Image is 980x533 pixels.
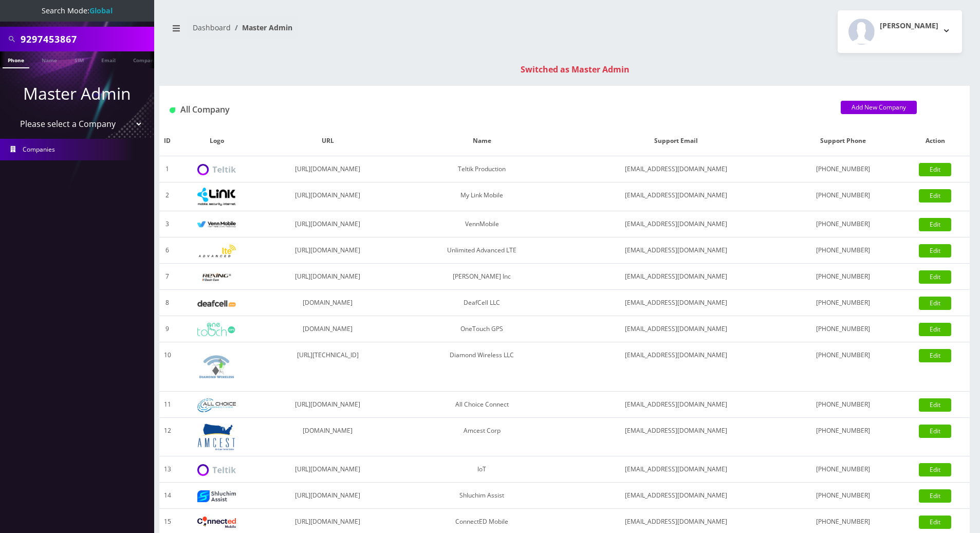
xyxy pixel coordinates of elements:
[566,264,785,290] td: [EMAIL_ADDRESS][DOMAIN_NAME]
[900,126,970,156] th: Action
[919,189,951,203] a: Edit
[785,342,900,392] td: [PHONE_NUMBER]
[397,392,566,418] td: All Choice Connect
[170,105,825,115] h1: All Company
[21,29,152,49] input: Search All Companies
[159,211,176,237] td: 3
[785,456,900,483] td: [PHONE_NUMBER]
[841,101,917,114] a: Add New Company
[159,264,176,290] td: 7
[397,342,566,392] td: Diamond Wireless LLC
[197,245,236,258] img: Unlimited Advanced LTE
[258,264,397,290] td: [URL][DOMAIN_NAME]
[919,323,951,336] a: Edit
[258,211,397,237] td: [URL][DOMAIN_NAME]
[197,517,236,528] img: ConnectED Mobile
[197,464,236,476] img: IoT
[159,237,176,264] td: 6
[197,423,236,451] img: Amcest Corp
[42,6,113,15] span: Search Mode:
[397,126,566,156] th: Name
[919,244,951,258] a: Edit
[258,237,397,264] td: [URL][DOMAIN_NAME]
[785,483,900,509] td: [PHONE_NUMBER]
[785,264,900,290] td: [PHONE_NUMBER]
[397,290,566,316] td: DeafCell LLC
[258,126,397,156] th: URL
[197,490,236,502] img: Shluchim Assist
[197,300,236,307] img: DeafCell LLC
[258,483,397,509] td: [URL][DOMAIN_NAME]
[566,342,785,392] td: [EMAIL_ADDRESS][DOMAIN_NAME]
[258,182,397,211] td: [URL][DOMAIN_NAME]
[880,22,938,30] h2: [PERSON_NAME]
[566,290,785,316] td: [EMAIL_ADDRESS][DOMAIN_NAME]
[785,211,900,237] td: [PHONE_NUMBER]
[159,182,176,211] td: 2
[258,342,397,392] td: [URL][TECHNICAL_ID]
[566,182,785,211] td: [EMAIL_ADDRESS][DOMAIN_NAME]
[566,483,785,509] td: [EMAIL_ADDRESS][DOMAIN_NAME]
[167,17,557,46] nav: breadcrumb
[397,483,566,509] td: Shluchim Assist
[159,290,176,316] td: 8
[159,483,176,509] td: 14
[197,188,236,206] img: My Link Mobile
[159,316,176,342] td: 9
[96,51,121,67] a: Email
[919,218,951,231] a: Edit
[566,237,785,264] td: [EMAIL_ADDRESS][DOMAIN_NAME]
[785,182,900,211] td: [PHONE_NUMBER]
[258,456,397,483] td: [URL][DOMAIN_NAME]
[397,316,566,342] td: OneTouch GPS
[919,516,951,529] a: Edit
[258,316,397,342] td: [DOMAIN_NAME]
[258,156,397,182] td: [URL][DOMAIN_NAME]
[919,425,951,438] a: Edit
[919,297,951,310] a: Edit
[170,107,175,113] img: All Company
[397,182,566,211] td: My Link Mobile
[197,323,236,336] img: OneTouch GPS
[170,63,980,76] div: Switched as Master Admin
[258,418,397,456] td: [DOMAIN_NAME]
[785,316,900,342] td: [PHONE_NUMBER]
[397,456,566,483] td: IoT
[36,51,62,67] a: Name
[566,456,785,483] td: [EMAIL_ADDRESS][DOMAIN_NAME]
[159,342,176,392] td: 10
[785,156,900,182] td: [PHONE_NUMBER]
[397,418,566,456] td: Amcest Corp
[566,211,785,237] td: [EMAIL_ADDRESS][DOMAIN_NAME]
[69,51,89,67] a: SIM
[159,392,176,418] td: 11
[838,10,962,53] button: [PERSON_NAME]
[566,418,785,456] td: [EMAIL_ADDRESS][DOMAIN_NAME]
[919,349,951,362] a: Edit
[397,156,566,182] td: Teltik Production
[89,6,113,15] strong: Global
[919,398,951,412] a: Edit
[197,164,236,176] img: Teltik Production
[785,237,900,264] td: [PHONE_NUMBER]
[397,211,566,237] td: VennMobile
[193,23,231,32] a: Dashboard
[397,264,566,290] td: [PERSON_NAME] Inc
[159,456,176,483] td: 13
[785,126,900,156] th: Support Phone
[3,51,29,68] a: Phone
[258,392,397,418] td: [URL][DOMAIN_NAME]
[231,22,292,33] li: Master Admin
[919,489,951,503] a: Edit
[159,126,176,156] th: ID
[23,145,55,154] span: Companies
[197,221,236,228] img: VennMobile
[785,290,900,316] td: [PHONE_NUMBER]
[919,163,951,176] a: Edit
[566,316,785,342] td: [EMAIL_ADDRESS][DOMAIN_NAME]
[197,347,236,386] img: Diamond Wireless LLC
[785,418,900,456] td: [PHONE_NUMBER]
[258,290,397,316] td: [DOMAIN_NAME]
[159,418,176,456] td: 12
[919,463,951,476] a: Edit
